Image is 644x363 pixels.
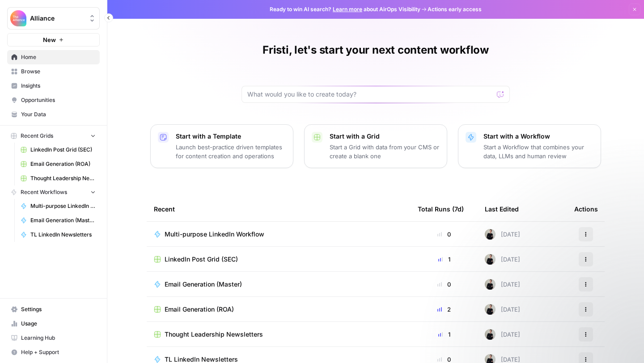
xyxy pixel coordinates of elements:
[418,230,470,239] div: 0
[154,280,403,289] a: Email Generation (Master)
[7,93,100,107] a: Opportunities
[7,7,100,30] button: Workspace: Alliance
[150,124,293,168] button: Start with a TemplateLaunch best-practice driven templates for content creation and operations
[17,213,100,228] a: Email Generation (Master)
[7,302,100,317] a: Settings
[458,124,601,168] button: Start with a WorkflowStart a Workflow that combines your data, LLMs and human review
[7,129,100,143] button: Recent Grids
[176,132,286,141] p: Start with a Template
[304,124,447,168] button: Start with a GridStart a Grid with data from your CMS or create a blank one
[30,231,96,239] span: TL LinkedIn Newsletters
[7,345,100,359] button: Help + Support
[263,43,489,57] h1: Fristi, let's start your next content workflow
[483,143,593,160] p: Start a Workflow that combines your data, LLMs and human review
[17,199,100,213] a: Multi-purpose LinkedIn Workflow
[7,50,100,64] a: Home
[154,197,403,221] div: Recent
[428,5,482,13] span: Actions early access
[333,6,362,13] a: Learn more
[21,320,96,328] span: Usage
[21,68,96,76] span: Browse
[17,171,100,186] a: Thought Leadership Newsletters
[21,334,96,342] span: Learning Hub
[21,305,96,313] span: Settings
[176,143,286,160] p: Launch best-practice driven templates for content creation and operations
[165,330,263,339] span: Thought Leadership Newsletters
[483,132,593,141] p: Start with a Workflow
[21,110,96,118] span: Your Data
[154,330,403,339] a: Thought Leadership Newsletters
[418,280,470,289] div: 0
[165,230,264,239] span: Multi-purpose LinkedIn Workflow
[418,197,464,221] div: Total Runs (7d)
[418,330,470,339] div: 1
[17,157,100,171] a: Email Generation (ROA)
[330,143,440,160] p: Start a Grid with data from your CMS or create a blank one
[21,82,96,90] span: Insights
[30,174,96,182] span: Thought Leadership Newsletters
[154,255,403,264] a: LinkedIn Post Grid (SEC)
[418,305,470,314] div: 2
[165,280,242,289] span: Email Generation (Master)
[43,35,56,44] span: New
[30,146,96,154] span: LinkedIn Post Grid (SEC)
[21,96,96,104] span: Opportunities
[21,348,96,356] span: Help + Support
[30,216,96,224] span: Email Generation (Master)
[7,186,100,199] button: Recent Workflows
[165,255,238,264] span: LinkedIn Post Grid (SEC)
[154,305,403,314] a: Email Generation (ROA)
[165,305,234,314] span: Email Generation (ROA)
[418,255,470,264] div: 1
[330,132,440,141] p: Start with a Grid
[17,228,100,242] a: TL LinkedIn Newsletters
[30,14,84,23] span: Alliance
[30,160,96,168] span: Email Generation (ROA)
[154,230,403,239] a: Multi-purpose LinkedIn Workflow
[7,64,100,79] a: Browse
[7,331,100,345] a: Learning Hub
[7,33,100,46] button: New
[17,143,100,157] a: LinkedIn Post Grid (SEC)
[21,188,67,196] span: Recent Workflows
[21,132,53,140] span: Recent Grids
[21,53,96,61] span: Home
[7,79,100,93] a: Insights
[10,10,26,26] img: Alliance Logo
[30,202,96,210] span: Multi-purpose LinkedIn Workflow
[247,90,493,99] input: What would you like to create today?
[7,107,100,122] a: Your Data
[270,5,420,13] span: Ready to win AI search? about AirOps Visibility
[7,317,100,331] a: Usage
